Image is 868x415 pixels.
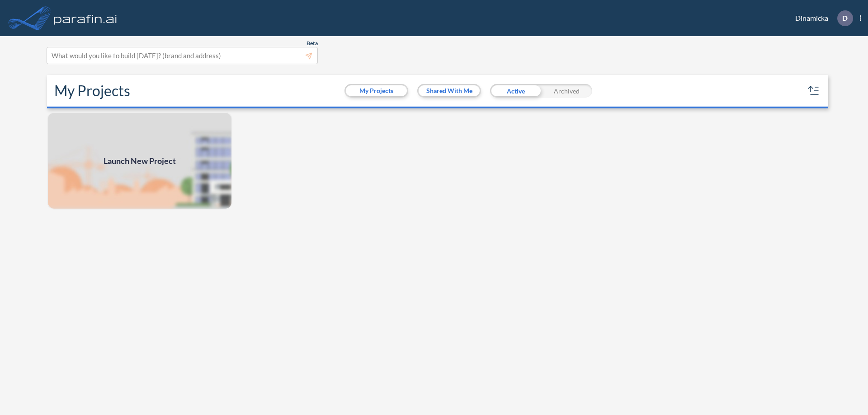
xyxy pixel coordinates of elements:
[47,112,232,210] img: add
[104,155,176,167] span: Launch New Project
[782,10,861,26] div: Dinamicka
[541,84,592,98] div: Archived
[307,40,318,47] span: Beta
[490,84,541,98] div: Active
[52,9,119,27] img: logo
[47,112,232,210] a: Launch New Project
[346,85,407,96] button: My Projects
[54,82,130,99] h2: My Projects
[842,14,848,22] p: D
[419,85,480,96] button: Shared With Me
[807,84,821,98] button: sort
